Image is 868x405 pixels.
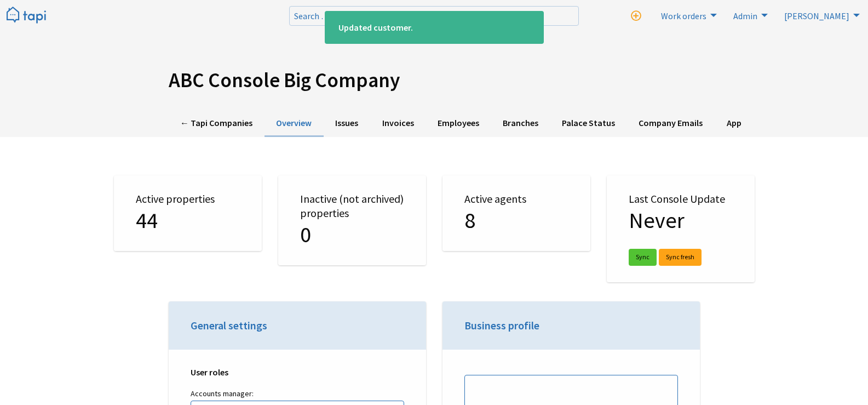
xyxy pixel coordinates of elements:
a: Issues [324,110,370,137]
div: Active agents [442,175,590,251]
span: Admin [733,10,757,21]
a: Palace Status [550,110,627,137]
a: ← Tapi Companies [169,110,265,137]
a: Overview [265,110,324,137]
strong: User roles [191,367,228,378]
a: App [715,110,753,137]
span: 0 [300,221,311,248]
a: Sync fresh [659,249,702,266]
span: Never [629,207,685,234]
a: [PERSON_NAME] [778,7,863,24]
h1: ABC Console Big Company [169,68,700,93]
h3: General settings [191,318,404,333]
a: Sync [629,249,657,266]
div: Inactive (not archived) properties [278,175,426,265]
li: Josh [778,7,863,24]
a: Invoices [370,110,426,137]
a: Admin [727,7,771,24]
span: 44 [136,207,158,234]
a: Work orders [654,7,720,24]
a: Branches [491,110,550,137]
i: New work order [631,11,641,21]
a: Company Emails [627,110,715,137]
span: Work orders [661,10,706,21]
a: Employees [426,110,491,137]
span: [PERSON_NAME] [784,10,849,21]
div: Last Console Update [607,175,755,282]
h3: Business profile [464,318,678,333]
div: Updated customer. [325,11,544,44]
div: Active properties [114,175,262,251]
label: Accounts manager: [191,387,404,401]
span: 8 [464,207,475,234]
span: Search … [294,10,330,21]
img: Tapi logo [7,7,46,25]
